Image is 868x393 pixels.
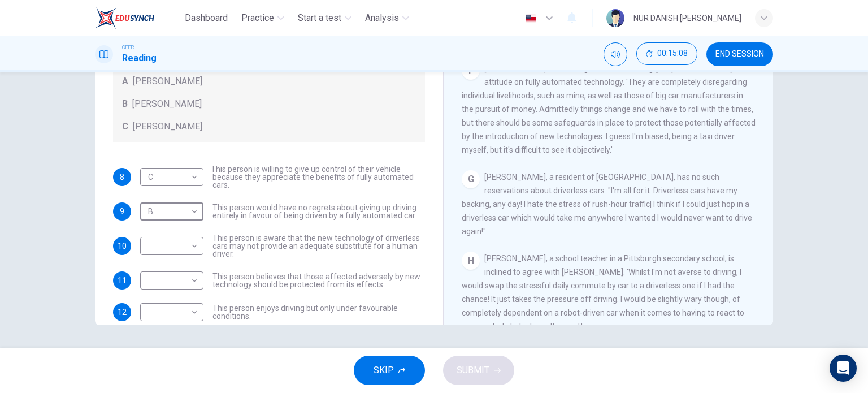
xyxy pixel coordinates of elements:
button: END SESSION [706,42,773,66]
button: SKIP [354,356,425,385]
button: Practice [237,8,289,28]
a: EduSynch logo [95,7,180,29]
div: B [140,196,199,228]
span: Dashboard [185,11,228,25]
span: CEFR [122,44,134,51]
span: [PERSON_NAME] [132,97,202,111]
span: Start a test [298,11,341,25]
span: 9 [120,208,124,215]
span: This person would have no regrets about giving up driving entirely in favour of being driven by a... [212,204,425,219]
span: [PERSON_NAME] [133,75,202,88]
img: Profile picture [606,9,624,27]
span: [PERSON_NAME], a school teacher in a Pittsburgh secondary school, is inclined to agree with [PERS... [462,254,744,331]
h1: Reading [122,51,157,65]
div: C [140,161,199,193]
button: Dashboard [180,8,232,28]
span: This person is aware that the new technology of driverless cars may not provide an adequate subst... [212,234,425,258]
img: en [524,14,538,23]
div: Hide [636,42,697,66]
button: 00:15:08 [636,42,697,65]
span: Practice [241,11,274,25]
span: 10 [118,242,127,250]
span: [PERSON_NAME] [133,120,202,133]
div: G [462,170,480,188]
span: 12 [118,308,127,316]
span: END SESSION [715,50,764,59]
div: Open Intercom Messenger [830,355,857,382]
span: I his person is willing to give up control of their vehicle because they appreciate the benefits ... [212,165,425,189]
span: [PERSON_NAME], a resident of [GEOGRAPHIC_DATA], has no such reservations about driverless cars. "... [462,172,752,236]
span: [PERSON_NAME], a Pittsburgh taxi driver, is angry at [PERSON_NAME]'s attitude on fully automated ... [462,64,756,154]
span: SKIP [374,362,394,378]
button: Start a test [293,8,356,28]
span: This person enjoys driving but only under favourable conditions. [212,304,425,320]
div: Mute [604,42,627,66]
span: 11 [118,277,127,284]
div: H [462,252,480,270]
img: EduSynch logo [95,7,154,29]
span: Analysis [365,11,399,25]
span: C [122,120,128,133]
span: A [122,75,128,88]
button: Analysis [361,8,414,28]
span: This person believes that those affected adversely by new technology should be protected from its... [212,273,425,288]
span: 00:15:08 [657,49,688,58]
span: B [122,97,128,111]
span: 8 [120,173,124,181]
div: NUR DANISH [PERSON_NAME] [633,11,741,25]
